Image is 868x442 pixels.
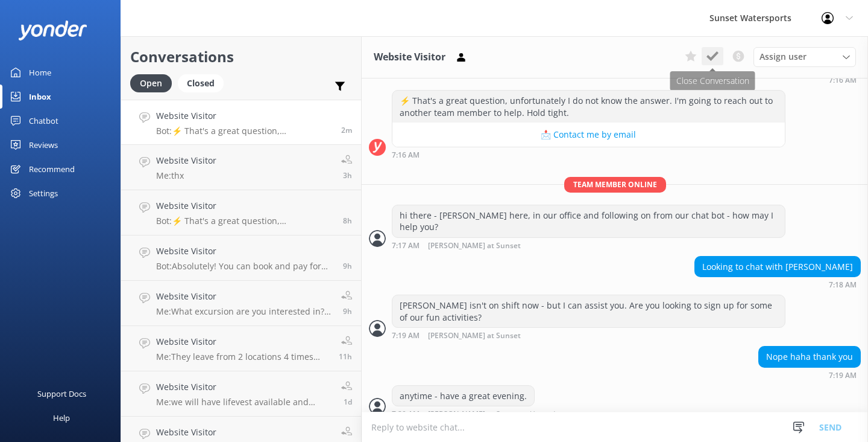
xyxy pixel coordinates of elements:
span: Sep 20 2025 07:58am (UTC -05:00) America/Cancun [339,351,352,362]
a: Website VisitorMe:What excursion are you interested in? I am live and in [GEOGRAPHIC_DATA] now!9h [121,281,361,326]
h4: Website Visitor [156,335,330,348]
div: anytime - have a great evening. [392,386,534,406]
div: Support Docs [37,382,86,406]
a: Website VisitorBot:⚡ That's a great question, unfortunately I do not know the answer. I'm going t... [121,100,361,145]
p: Bot: ⚡ That's a great question, unfortunately I do not know the answer. I'm going to reach out to... [156,216,334,226]
div: Assign User [753,47,856,66]
span: [PERSON_NAME] at Sunset [428,411,521,418]
div: Closed [178,74,224,92]
span: Sep 20 2025 07:16pm (UTC -05:00) America/Cancun [341,125,352,135]
h4: Website Visitor [156,290,332,303]
div: Sep 20 2025 07:16pm (UTC -05:00) America/Cancun [686,75,861,84]
span: [PERSON_NAME] at Sunset [428,242,521,250]
div: Chatbot [29,109,58,133]
div: Settings [29,181,58,205]
h4: Website Visitor [156,154,216,167]
div: Recommend [29,157,75,181]
strong: 7:19 AM [829,372,857,379]
a: Website VisitorBot:⚡ That's a great question, unfortunately I do not know the answer. I'm going t... [121,190,361,235]
div: Nope haha thank you [759,347,860,367]
p: Me: What excursion are you interested in? I am live and in [GEOGRAPHIC_DATA] now! [156,306,332,317]
span: [PERSON_NAME] at Sunset [428,332,521,340]
div: [PERSON_NAME] isn't on shift now - but I can assist you. Are you looking to sign up for some of o... [392,295,785,327]
div: Looking to chat with [PERSON_NAME] [695,257,860,277]
strong: 7:16 AM [392,152,420,159]
div: Sep 20 2025 07:20pm (UTC -05:00) America/Cancun [392,409,558,418]
span: Team member online [564,177,666,192]
div: Sep 20 2025 07:19pm (UTC -05:00) America/Cancun [392,331,785,340]
span: Sep 20 2025 10:21am (UTC -05:00) America/Cancun [343,216,352,226]
h4: Website Visitor [156,245,334,258]
div: ⚡ That's a great question, unfortunately I do not know the answer. I'm going to reach out to anot... [392,91,785,123]
div: Help [53,406,70,430]
strong: 7:18 AM [829,281,857,289]
p: Me: They leave from 2 locations 4 times perr day. When are you coming to [GEOGRAPHIC_DATA]? [156,351,330,362]
h2: Conversations [130,45,352,68]
span: Sep 19 2025 04:07pm (UTC -05:00) America/Cancun [344,397,352,407]
strong: 7:16 AM [829,77,857,84]
span: Assign user [759,50,807,63]
a: Website VisitorMe:They leave from 2 locations 4 times perr day. When are you coming to [GEOGRAPHI... [121,326,361,371]
h4: Website Visitor [156,380,332,394]
img: yonder-white-logo.png [18,21,87,40]
div: Sep 20 2025 07:17pm (UTC -05:00) America/Cancun [392,241,785,250]
div: Inbox [29,85,51,109]
h4: Website Visitor [156,109,332,123]
div: Sep 20 2025 07:18pm (UTC -05:00) America/Cancun [694,280,861,289]
div: Home [29,60,51,85]
a: Open [130,76,178,89]
div: Sep 20 2025 07:16pm (UTC -05:00) America/Cancun [392,150,785,159]
a: Website VisitorMe:thx3h [121,145,361,190]
a: Closed [178,76,230,89]
div: Reviews [29,133,58,157]
h3: Website Visitor [374,50,445,65]
strong: 7:20 AM [392,411,420,418]
p: Bot: ⚡ That's a great question, unfortunately I do not know the answer. I'm going to reach out to... [156,126,332,136]
strong: 7:17 AM [392,242,420,250]
a: Website VisitorBot:Absolutely! You can book and pay for your sister-in-law and her friend to go o... [121,235,361,281]
span: • Unread [525,411,555,418]
h4: Website Visitor [156,199,334,213]
div: hi there - [PERSON_NAME] here, in our office and following on from our chat bot - how may I help ... [392,205,785,237]
span: Sep 20 2025 09:48am (UTC -05:00) America/Cancun [343,261,352,271]
strong: 7:19 AM [392,332,420,340]
a: Website VisitorMe:we will have lifevest available and professional crew on board1d [121,371,361,417]
p: Me: we will have lifevest available and professional crew on board [156,397,332,408]
span: Sep 20 2025 04:01pm (UTC -05:00) America/Cancun [343,170,352,181]
h4: Website Visitor [156,426,332,439]
button: 📩 Contact me by email [392,123,785,147]
div: Open [130,74,172,92]
span: Sep 20 2025 09:25am (UTC -05:00) America/Cancun [343,306,352,316]
p: Bot: Absolutely! You can book and pay for your sister-in-law and her friend to go on the cruise e... [156,261,334,272]
div: Sep 20 2025 07:19pm (UTC -05:00) America/Cancun [758,371,861,379]
p: Me: thx [156,170,216,181]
